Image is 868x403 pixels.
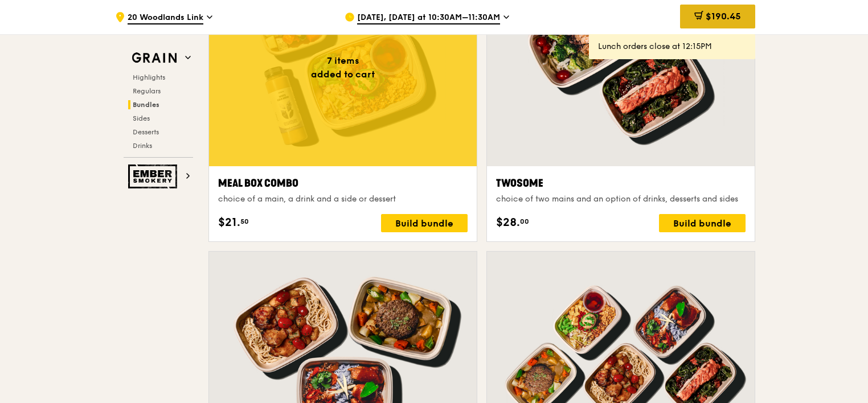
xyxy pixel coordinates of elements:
span: 50 [240,217,249,226]
span: 20 Woodlands Link [128,12,203,24]
div: Lunch orders close at 12:15PM [598,41,746,52]
span: Bundles [133,101,159,109]
div: Meal Box Combo [218,175,468,191]
span: $21. [218,214,240,231]
span: Regulars [133,87,161,95]
img: Grain web logo [128,48,181,68]
span: [DATE], [DATE] at 10:30AM–11:30AM [357,12,500,24]
span: Sides [133,114,150,122]
img: Ember Smokery web logo [128,165,181,188]
span: 00 [520,217,529,226]
span: $28. [496,214,520,231]
span: Drinks [133,142,152,150]
div: Build bundle [659,214,746,232]
span: Highlights [133,73,165,81]
div: choice of a main, a drink and a side or dessert [218,194,468,205]
div: choice of two mains and an option of drinks, desserts and sides [496,194,746,205]
span: $190.45 [706,11,741,22]
span: Desserts [133,128,159,136]
div: Twosome [496,175,746,191]
div: Build bundle [381,214,468,232]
